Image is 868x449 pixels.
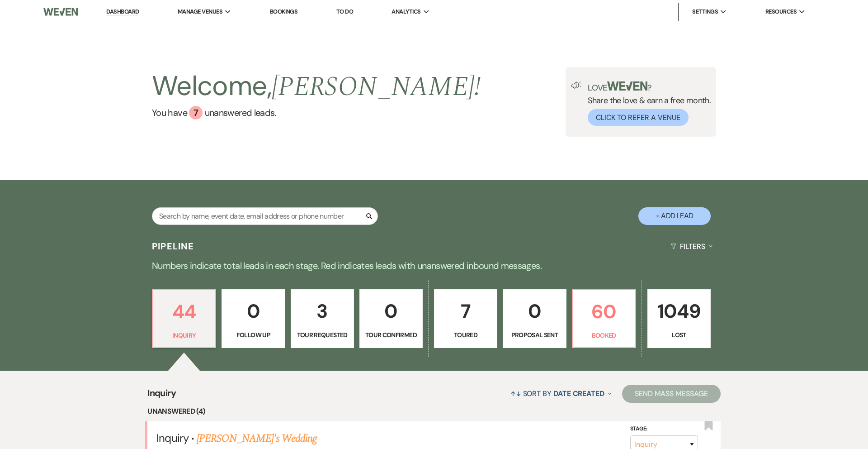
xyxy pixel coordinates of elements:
[578,296,630,327] p: 60
[222,289,285,348] a: 0Follow Up
[588,81,711,92] p: Love ?
[227,296,279,326] p: 0
[653,296,705,326] p: 1049
[297,330,348,340] p: Tour Requested
[365,296,417,326] p: 0
[152,207,378,225] input: Search by name, event date, email address or phone number
[622,385,721,403] button: Send Mass Message
[297,296,348,326] p: 3
[43,2,78,21] img: Weven Logo
[359,289,423,348] a: 0Tour Confirmed
[158,330,210,340] p: Inquiry
[572,289,636,348] a: 60Booked
[509,296,560,326] p: 0
[108,258,759,273] p: Numbers indicate total leads in each stage. Red indicates leads with unanswered inbound messages.
[667,234,716,258] button: Filters
[392,7,420,16] span: Analytics
[106,8,139,16] a: Dashboard
[607,81,647,91] img: weven-logo-green.svg
[152,289,216,348] a: 44Inquiry
[582,81,711,126] div: Share the love & earn a free month.
[272,66,481,108] span: [PERSON_NAME] !
[336,8,353,15] a: To Do
[765,7,797,16] span: Resources
[158,296,210,327] p: 44
[510,389,521,398] span: ↑↓
[588,109,689,126] button: Click to Refer a Venue
[578,330,630,340] p: Booked
[156,431,188,445] span: Inquiry
[440,330,491,340] p: Toured
[553,389,604,398] span: Date Created
[189,106,203,119] div: 7
[653,330,705,340] p: Lost
[291,289,354,348] a: 3Tour Requested
[152,67,481,106] h2: Welcome,
[692,7,718,16] span: Settings
[509,330,560,340] p: Proposal Sent
[147,406,720,417] li: Unanswered (4)
[503,289,566,348] a: 0Proposal Sent
[638,207,711,225] button: + Add Lead
[152,240,194,253] h3: Pipeline
[647,289,711,348] a: 1049Lost
[365,330,417,340] p: Tour Confirmed
[227,330,279,340] p: Follow Up
[147,386,176,406] span: Inquiry
[630,424,698,434] label: Stage:
[434,289,497,348] a: 7Toured
[571,81,582,89] img: loud-speaker-illustration.svg
[197,430,317,447] a: [PERSON_NAME]'s Wedding
[270,8,298,15] a: Bookings
[152,106,481,119] a: You have 7 unanswered leads.
[507,382,615,406] button: Sort By Date Created
[440,296,491,326] p: 7
[178,7,222,16] span: Manage Venues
